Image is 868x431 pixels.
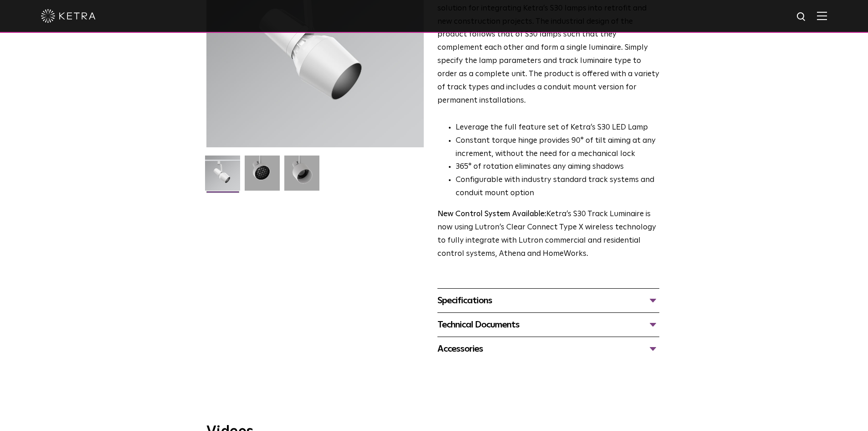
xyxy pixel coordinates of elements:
img: search icon [796,11,807,23]
li: Configurable with industry standard track systems and conduit mount option [456,174,659,200]
img: 3b1b0dc7630e9da69e6b [245,156,280,197]
li: 365° of rotation eliminates any aiming shadows [456,161,659,174]
li: Constant torque hinge provides 90° of tilt aiming at any increment, without the need for a mechan... [456,135,659,161]
div: Specifications [437,293,659,308]
li: Leverage the full feature set of Ketra’s S30 LED Lamp [456,121,659,135]
img: 9e3d97bd0cf938513d6e [284,156,319,197]
img: S30-Track-Luminaire-2021-Web-Square [205,156,240,197]
div: Accessories [437,342,659,356]
img: Hamburger%20Nav.svg [817,11,827,20]
p: Ketra’s S30 Track Luminaire is now using Lutron’s Clear Connect Type X wireless technology to ful... [437,208,659,261]
img: ketra-logo-2019-white [41,9,96,23]
strong: New Control System Available: [437,210,546,218]
div: Technical Documents [437,317,659,332]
